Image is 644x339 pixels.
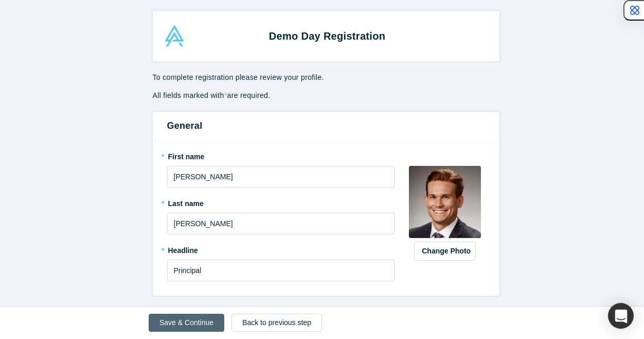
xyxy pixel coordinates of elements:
[167,242,395,256] label: Headline
[269,30,385,42] strong: Demo Day Registration
[167,148,395,162] label: First name
[167,195,395,209] label: Last name
[164,25,185,47] img: Alchemist Accelerator Logo
[149,314,224,332] button: Save & Continue
[231,314,322,332] a: Back to previous step
[167,119,485,133] h3: General
[153,69,499,83] p: To complete registration please review your profile.
[167,260,395,281] input: Partner, CEO
[409,166,481,238] img: Profile user default
[414,242,476,261] button: Change Photo
[153,90,499,101] p: All fields marked with are required.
